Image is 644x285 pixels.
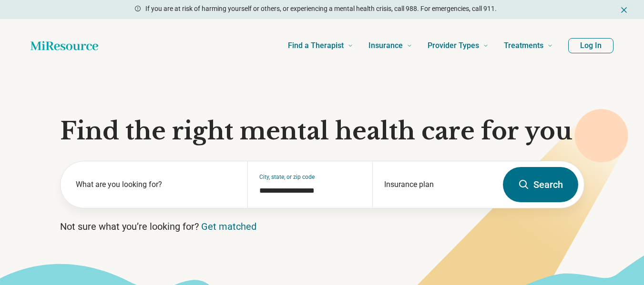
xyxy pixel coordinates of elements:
[288,27,353,65] a: Find a Therapist
[31,36,98,55] a: Home page
[428,39,479,52] span: Provider Types
[60,220,584,233] p: Not sure what you’re looking for?
[503,167,578,202] button: Search
[368,27,412,65] a: Insurance
[288,39,344,52] span: Find a Therapist
[60,117,584,146] h1: Find the right mental health care for you
[76,179,236,190] label: What are you looking for?
[428,27,489,65] a: Provider Types
[504,39,543,52] span: Treatments
[201,221,256,232] a: Get matched
[145,4,497,14] p: If you are at risk of harming yourself or others, or experiencing a mental health crisis, call 98...
[619,4,629,15] button: Dismiss
[504,27,553,65] a: Treatments
[568,38,613,53] button: Log In
[368,39,403,52] span: Insurance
